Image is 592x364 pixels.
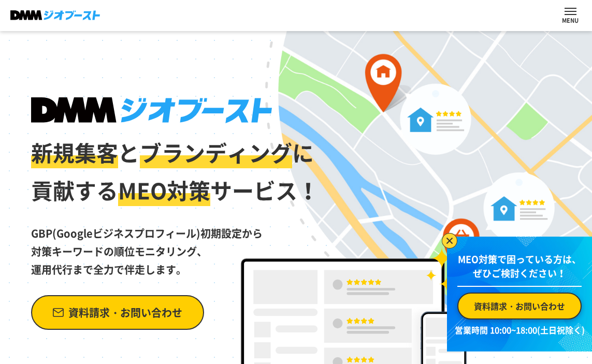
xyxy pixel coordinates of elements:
p: GBP(Googleビジネスプロフィール)初期設定から 対策キーワードの順位モニタリング、 運用代行まで全力で伴走します。 [31,210,320,279]
span: 資料請求・お問い合わせ [68,303,182,322]
span: ブランディング [140,136,292,168]
span: 資料請求・お問い合わせ [474,300,565,312]
a: 資料請求・お問い合わせ [457,293,582,319]
p: MEO対策で困っている方は、 ぜひご検討ください！ [457,252,582,287]
span: MEO対策 [118,174,210,206]
img: バナーを閉じる [442,233,457,249]
span: 新規集客 [31,136,118,168]
h1: と に 貢献する サービス！ [31,97,320,210]
img: DMMジオブースト [10,10,100,20]
p: 営業時間 10:00~18:00(土日祝除く) [453,324,586,336]
button: ナビを開閉する [565,8,576,15]
img: DMMジオブースト [31,97,272,123]
a: 資料請求・お問い合わせ [31,295,204,330]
